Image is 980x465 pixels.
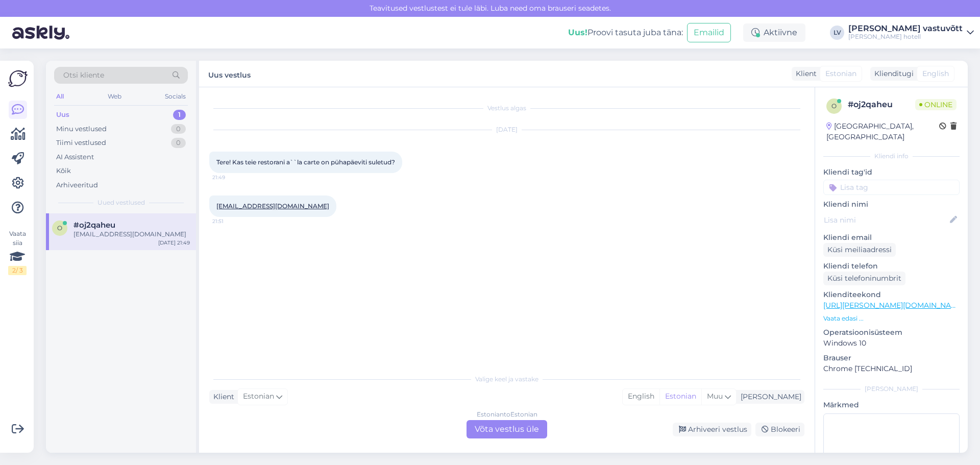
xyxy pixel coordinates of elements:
[848,99,915,111] div: # oj2qaheu
[216,202,329,210] a: [EMAIL_ADDRESS][DOMAIN_NAME]
[823,314,960,323] p: Vaata edasi ...
[743,23,805,42] div: Aktiivne
[830,26,844,40] div: LV
[56,180,98,190] div: Arhiveeritud
[823,363,960,374] p: Chrome [TECHNICAL_ID]
[73,230,190,239] div: [EMAIL_ADDRESS][DOMAIN_NAME]
[823,180,960,195] input: Lisa tag
[737,391,801,402] div: [PERSON_NAME]
[687,23,731,42] button: Emailid
[477,410,537,419] div: Estonian to Estonian
[848,25,974,41] a: [PERSON_NAME] vastuvõtt[PERSON_NAME] hotell
[73,221,115,230] span: #oj2qaheu
[707,391,723,401] span: Muu
[208,67,251,81] label: Uus vestlus
[825,68,856,79] span: Estonian
[792,68,817,79] div: Klient
[212,174,251,181] span: 21:49
[209,375,804,384] div: Valige keel ja vastake
[623,389,659,404] div: English
[56,124,107,134] div: Minu vestlused
[823,353,960,363] p: Brauser
[171,124,186,134] div: 0
[216,158,395,166] span: Tere! Kas teie restorani a``la carte on pühapäeviti suletud?
[568,28,587,37] b: Uus!
[823,243,896,257] div: Küsi meiliaadressi
[823,272,905,285] div: Küsi telefoninumbrit
[8,69,28,88] img: Askly Logo
[755,423,804,436] div: Blokeeri
[915,99,957,110] span: Online
[824,214,948,226] input: Lisa nimi
[56,166,71,176] div: Kõik
[106,90,124,103] div: Web
[823,261,960,272] p: Kliendi telefon
[823,289,960,300] p: Klienditeekond
[826,121,939,142] div: [GEOGRAPHIC_DATA], [GEOGRAPHIC_DATA]
[823,338,960,349] p: Windows 10
[56,138,106,148] div: Tiimi vestlused
[63,70,104,81] span: Otsi kliente
[467,420,547,438] div: Võta vestlus üle
[171,138,186,148] div: 0
[56,110,69,120] div: Uus
[54,90,66,103] div: All
[922,68,949,79] span: English
[158,239,190,247] div: [DATE] 21:49
[823,167,960,178] p: Kliendi tag'id
[209,104,804,113] div: Vestlus algas
[823,199,960,210] p: Kliendi nimi
[823,152,960,161] div: Kliendi info
[97,198,145,207] span: Uued vestlused
[823,384,960,394] div: [PERSON_NAME]
[568,27,683,39] div: Proovi tasuta juba täna:
[8,229,27,275] div: Vaata siia
[823,232,960,243] p: Kliendi email
[870,68,914,79] div: Klienditugi
[212,217,251,225] span: 21:51
[823,400,960,410] p: Märkmed
[8,266,27,275] div: 2 / 3
[163,90,188,103] div: Socials
[57,224,62,232] span: o
[848,25,963,33] div: [PERSON_NAME] vastuvõtt
[209,125,804,134] div: [DATE]
[848,33,963,41] div: [PERSON_NAME] hotell
[823,327,960,338] p: Operatsioonisüsteem
[209,391,234,402] div: Klient
[659,389,701,404] div: Estonian
[831,102,837,110] span: o
[173,110,186,120] div: 1
[243,391,274,402] span: Estonian
[56,152,94,162] div: AI Assistent
[673,423,751,436] div: Arhiveeri vestlus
